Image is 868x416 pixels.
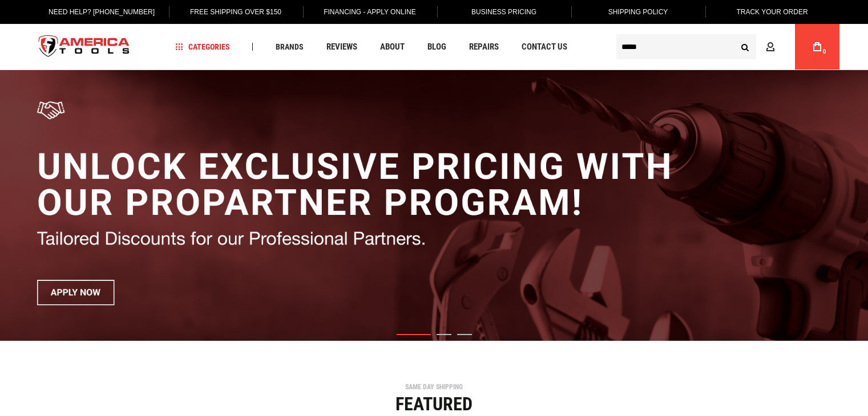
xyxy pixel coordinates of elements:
span: 0 [823,48,826,55]
a: Contact Us [516,39,572,55]
span: About [380,43,405,51]
span: Categories [175,43,230,51]
img: America Tools [29,26,140,68]
button: Search [734,36,756,58]
a: Categories [170,39,235,55]
span: Reviews [326,43,357,51]
a: About [375,39,410,55]
a: Reviews [321,39,362,55]
a: Blog [422,39,451,55]
span: Brands [276,43,304,51]
a: Brands [271,39,309,55]
a: store logo [29,26,140,68]
div: SAME DAY SHIPPING [26,384,842,390]
a: Repairs [464,39,504,55]
a: 0 [806,24,828,70]
span: Blog [427,43,446,51]
span: Contact Us [522,43,567,51]
span: Repairs [469,43,499,51]
div: Featured [26,395,842,413]
span: Shipping Policy [608,8,668,16]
